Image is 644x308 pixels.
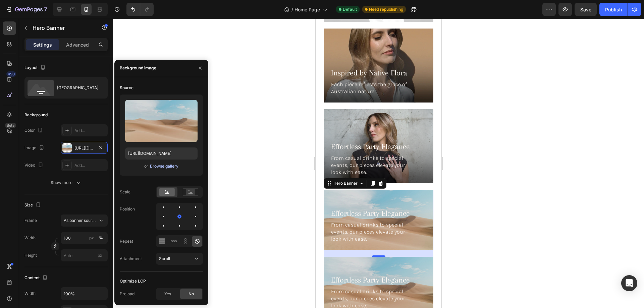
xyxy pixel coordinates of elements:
span: No [189,291,194,297]
div: Layout [24,63,47,72]
button: Save [575,3,597,16]
label: Height [24,252,37,258]
input: px [61,249,108,261]
span: As banner source [64,218,97,224]
label: Frame [24,218,37,224]
div: Open Intercom Messenger [621,275,637,291]
span: px [98,253,102,258]
div: Add... [74,163,106,169]
button: As banner source [61,214,108,227]
span: / [291,6,293,13]
span: Save [580,7,591,12]
div: Size [24,201,42,210]
div: % [99,235,103,241]
button: % [88,234,96,242]
img: preview-image [125,100,198,142]
h3: Effortless Party Elegance [15,256,111,266]
button: Show more [24,177,108,189]
button: 7 [3,3,50,16]
div: Beta [5,123,16,128]
span: or [144,162,148,170]
div: Content [24,273,49,283]
p: Hero Banner [33,24,90,32]
div: Color [24,126,44,135]
span: Yes [164,291,171,297]
div: px [89,235,94,241]
input: px% [61,232,108,244]
div: Source [120,85,133,91]
p: Advanced [66,41,89,48]
span: Home Page [294,6,320,13]
div: [URL][DOMAIN_NAME] [74,145,94,151]
div: Image [24,143,46,152]
button: px [97,234,105,242]
label: Width [24,235,36,241]
span: Scroll [159,256,170,261]
iframe: Design area [316,19,441,308]
p: 7 [44,5,47,13]
div: Width [24,291,36,297]
div: Background Image [8,238,118,298]
input: https://example.com/image.jpg [125,147,198,160]
input: Auto [61,288,107,300]
button: Scroll [156,253,203,265]
div: [GEOGRAPHIC_DATA] [57,80,98,96]
div: Undo/Redo [126,3,154,16]
button: Browse gallery [150,163,179,170]
div: 450 [6,71,16,77]
span: Default [343,6,357,12]
div: Optimize LCP [120,278,146,284]
p: From casual drinks to special events, our pieces elevate your look with ease. [15,269,99,290]
div: Background [24,112,48,118]
button: Publish [599,3,628,16]
div: Publish [605,6,622,13]
div: Browse gallery [150,163,178,169]
div: Show more [51,179,82,186]
div: Scale [120,189,130,195]
div: Add... [74,128,106,134]
div: Preload [120,291,135,297]
div: Position [120,206,135,212]
div: Attachment [120,256,142,262]
div: Background image [120,65,156,71]
p: Settings [33,41,52,48]
div: Repeat [120,238,133,244]
span: Need republishing [369,6,403,12]
div: Video [24,161,45,170]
